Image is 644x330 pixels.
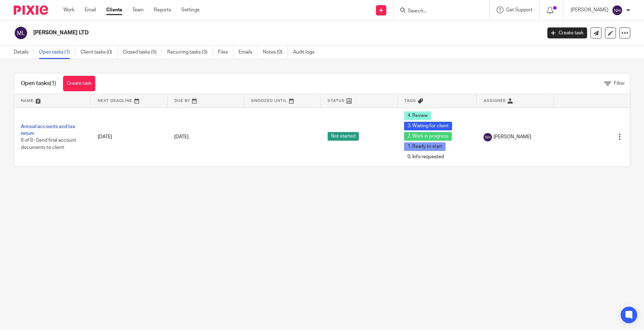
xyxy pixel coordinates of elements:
span: Not started [328,132,359,141]
span: [DATE] [174,134,189,139]
a: Email [85,7,96,13]
span: 3. Waiting for client [404,122,452,130]
a: Closed tasks (5) [123,46,162,59]
span: (1) [50,81,56,86]
h2: [PERSON_NAME] LTD [33,29,436,36]
span: Status [328,99,345,103]
a: Reports [154,7,171,13]
span: 1. Ready to start [404,142,446,151]
a: Work [63,7,74,13]
span: Filter [614,81,625,86]
img: svg%3E [484,133,492,141]
a: Recurring tasks (3) [167,46,213,59]
input: Search [407,8,469,14]
a: Notes (0) [263,46,288,59]
a: Create task [547,27,587,38]
span: [PERSON_NAME] [494,133,531,140]
span: Tags [404,99,416,103]
a: Audit logs [293,46,319,59]
span: Snoozed Until [251,99,287,103]
a: Create task [63,76,95,91]
img: Pixie [14,5,48,15]
span: 4. Review [404,111,431,120]
span: Get Support [506,8,533,12]
a: Details [14,46,34,59]
a: Team [132,7,144,13]
a: Files [218,46,233,59]
a: Open tasks (1) [39,46,75,59]
h1: Open tasks [21,80,56,87]
img: svg%3E [612,5,623,16]
span: 0. Info requested [404,153,447,161]
a: Clients [106,7,122,13]
p: [PERSON_NAME] [571,7,608,13]
a: Annual accounts and tax return [21,124,75,136]
a: Settings [181,7,199,13]
td: [DATE] [91,108,168,166]
a: Emails [239,46,258,59]
img: svg%3E [14,26,28,40]
a: Client tasks (0) [81,46,118,59]
span: 6 of 9 · Send final account documents to client [21,138,76,150]
span: 2. Work in progress [404,132,452,141]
